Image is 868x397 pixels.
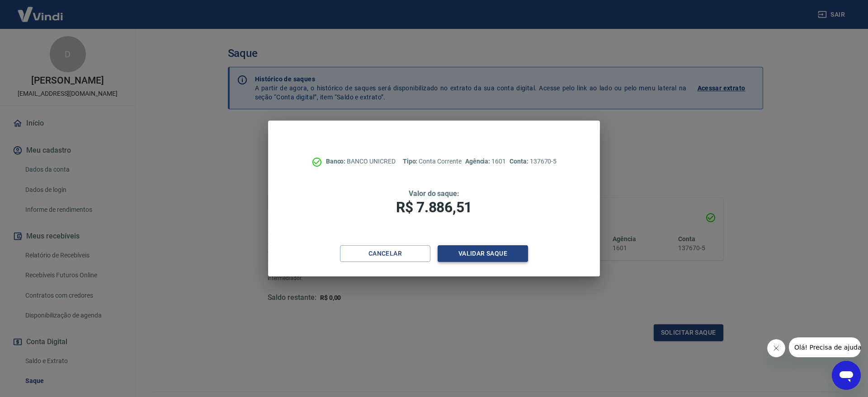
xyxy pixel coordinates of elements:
p: Conta Corrente [403,157,462,166]
span: Banco: [326,158,347,165]
p: 1601 [465,157,506,166]
span: Agência: [465,158,492,165]
iframe: Fechar mensagem [767,339,785,357]
span: R$ 7.886,51 [396,199,472,216]
iframe: Mensagem da empresa [789,337,861,357]
p: 137670-5 [509,157,557,166]
iframe: Botão para abrir a janela de mensagens [832,361,861,390]
span: Conta: [509,158,530,165]
button: Validar saque [438,245,528,262]
span: Tipo: [403,158,419,165]
span: Valor do saque: [409,189,459,198]
span: Olá! Precisa de ajuda? [5,6,76,14]
button: Cancelar [340,245,430,262]
p: BANCO UNICRED [326,157,396,166]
